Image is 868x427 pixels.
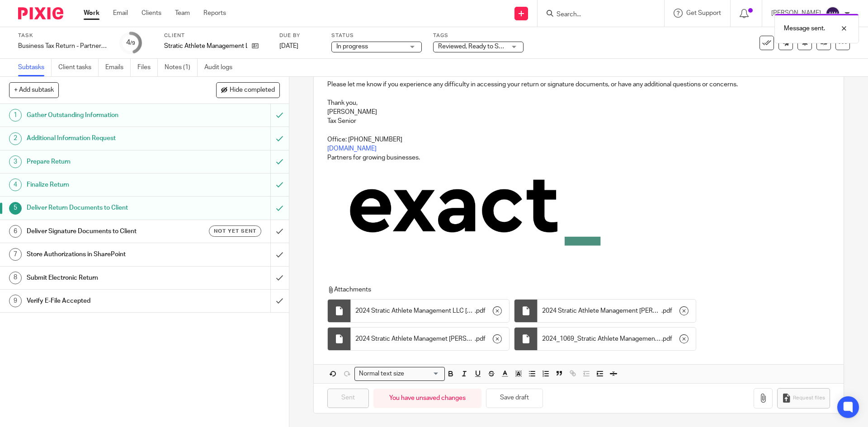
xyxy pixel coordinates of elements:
[663,334,672,343] span: pdf
[327,135,830,144] p: Office: [PHONE_NUMBER]
[126,38,135,48] div: 4
[18,42,108,51] div: Business Tax Return - Partnership- On Extension
[279,32,320,39] label: Due by
[18,32,108,39] label: Task
[826,6,840,21] img: svg%3E
[9,295,22,307] div: 9
[357,369,406,379] span: Normal text size
[331,32,422,39] label: Status
[327,99,830,108] p: Thank you,
[793,394,825,402] span: Request files
[113,9,128,18] a: Email
[27,225,183,238] h1: Deliver Signature Documents to Client
[327,145,377,152] a: [DOMAIN_NAME]
[9,248,22,261] div: 7
[164,42,247,51] p: Stratic Athlete Management LLC
[663,306,672,315] span: pdf
[354,367,445,381] div: Search for option
[216,82,280,98] button: Hide completed
[476,334,486,343] span: pdf
[105,59,131,76] a: Emails
[351,328,509,350] div: .
[130,41,135,46] small: /9
[165,59,198,76] a: Notes (1)
[9,109,22,122] div: 1
[27,131,183,145] h1: Additional Information Request
[203,9,226,18] a: Reports
[9,155,22,168] div: 3
[327,153,830,162] p: Partners for growing businesses.
[279,43,298,49] span: [DATE]
[137,59,158,76] a: Files
[18,7,63,19] img: Pixie
[204,59,239,76] a: Audit logs
[538,300,696,322] div: .
[538,328,696,350] div: .
[164,32,268,39] label: Client
[777,388,830,408] button: Request files
[27,271,183,285] h1: Submit Electronic Return
[438,43,519,50] span: Reviewed, Ready to Send + 2
[142,9,161,18] a: Clients
[355,334,475,343] span: 2024 Stratic Athlete Managemet [PERSON_NAME] K-1
[9,178,22,191] div: 4
[27,108,183,122] h1: Gather Outstanding Information
[542,334,661,343] span: 2024_1069_Stratic Athlete Management, LLC_ClientCopy_Partnership
[9,272,22,284] div: 8
[9,132,22,145] div: 2
[230,87,275,94] span: Hide completed
[9,225,22,238] div: 6
[9,202,22,215] div: 5
[373,389,481,408] div: You have unsaved changes
[327,389,369,408] input: Sent
[355,306,475,315] span: 2024 Stratic Athlete Management LLC [DEMOGRAPHIC_DATA][PERSON_NAME] K-1
[9,82,59,98] button: + Add subtask
[27,248,183,261] h1: Store Authorizations in SharePoint
[336,43,368,50] span: In progress
[433,32,524,39] label: Tags
[327,108,830,117] p: [PERSON_NAME]
[27,178,183,192] h1: Finalize Return
[27,155,183,169] h1: Prepare Return
[214,227,256,235] span: Not yet sent
[476,306,486,315] span: pdf
[486,389,543,408] button: Save draft
[27,294,183,308] h1: Verify E-File Accepted
[327,117,830,126] p: Tax Senior
[18,59,52,76] a: Subtasks
[58,59,99,76] a: Client tasks
[27,201,183,215] h1: Deliver Return Documents to Client
[84,9,99,18] a: Work
[407,369,439,379] input: Search for option
[327,162,621,258] img: Image
[542,306,661,315] span: 2024 Stratic Athlete Management [PERSON_NAME] K-1
[327,285,813,294] p: Attachments
[784,24,825,33] p: Message sent.
[327,80,830,89] p: Please let me know if you experience any difficulty in accessing your return or signature documen...
[351,300,509,322] div: .
[175,9,190,18] a: Team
